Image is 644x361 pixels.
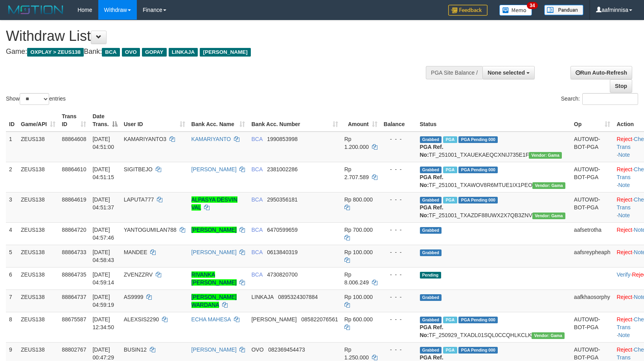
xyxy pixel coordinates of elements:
[384,315,414,323] div: - - -
[344,227,373,233] span: Rp 700.000
[571,192,614,222] td: AUTOWD-BOT-PGA
[488,70,525,76] span: None selected
[571,162,614,192] td: AUTOWD-BOT-PGA
[251,271,262,278] span: BCA
[571,245,614,267] td: aafsreypheaph
[18,222,59,245] td: ZEUS138
[191,346,237,353] a: [PERSON_NAME]
[570,66,632,79] a: Run Auto-Refresh
[62,316,86,323] span: 88675587
[92,136,114,150] span: [DATE] 04:51:00
[381,109,417,132] th: Balance
[341,109,381,132] th: Amount: activate to sort column ascending
[92,249,114,263] span: [DATE] 04:58:43
[6,132,18,162] td: 1
[62,294,86,300] span: 88864737
[27,48,84,57] span: OXPLAY > ZEUS138
[191,249,237,255] a: [PERSON_NAME]
[251,294,273,300] span: LINKAJA
[571,222,614,245] td: aafsetrotha
[124,346,147,353] span: BUSIN12
[420,272,441,279] span: Pending
[482,66,535,79] button: None selected
[499,5,532,16] img: Button%20Memo.svg
[6,290,18,312] td: 7
[251,166,262,172] span: BCA
[18,290,59,312] td: ZEUS138
[6,162,18,192] td: 2
[458,317,498,323] span: PGA Pending
[124,249,147,255] span: MANDEE
[420,347,442,354] span: Grabbed
[384,346,414,354] div: - - -
[384,226,414,234] div: - - -
[62,346,86,353] span: 88802767
[443,197,457,203] span: Marked by aaftanly
[344,196,373,203] span: Rp 800.000
[527,2,537,9] span: 34
[6,245,18,267] td: 5
[384,293,414,301] div: - - -
[59,109,89,132] th: Trans ID: activate to sort column ascending
[384,271,414,279] div: - - -
[344,136,369,150] span: Rp 1.200.000
[344,249,373,255] span: Rp 100.000
[268,346,305,353] span: Copy 082369454473 to clipboard
[344,346,369,361] span: Rp 1.250.000
[267,249,298,255] span: Copy 0613840319 to clipboard
[344,316,373,323] span: Rp 600.000
[122,48,140,57] span: OVO
[124,196,154,203] span: LAPUTA777
[6,93,66,105] label: Show entries
[417,162,571,192] td: TF_251001_TXAWOV8R6MTUE1IX1PEO
[616,294,632,300] a: Reject
[443,136,457,143] span: Marked by aaftanly
[18,132,59,162] td: ZEUS138
[142,48,167,57] span: GOPAY
[62,271,86,278] span: 88864735
[458,167,498,173] span: PGA Pending
[6,312,18,342] td: 8
[18,162,59,192] td: ZEUS138
[92,294,114,308] span: [DATE] 04:59:19
[267,136,298,142] span: Copy 1990853998 to clipboard
[616,271,630,278] a: Verify
[18,312,59,342] td: ZEUS138
[417,312,571,342] td: TF_250929_TXADL01SQL0CCQHLKCLK
[571,312,614,342] td: AUTOWD-BOT-PGA
[191,316,231,323] a: ECHA MAHESA
[384,165,414,173] div: - - -
[191,227,237,233] a: [PERSON_NAME]
[344,294,373,300] span: Rp 100.000
[89,109,120,132] th: Date Trans.: activate to sort column descending
[6,28,421,44] h1: Withdraw List
[92,166,114,180] span: [DATE] 04:51:15
[618,212,630,218] a: Note
[92,196,114,211] span: [DATE] 04:51:37
[191,136,231,142] a: KAMARIYANTO
[188,109,248,132] th: Bank Acc. Name: activate to sort column ascending
[616,316,632,323] a: Reject
[124,271,153,278] span: ZVENZZRV
[267,166,298,172] span: Copy 2381002286 to clipboard
[420,324,443,338] b: PGA Ref. No:
[420,227,442,234] span: Grabbed
[62,249,86,255] span: 88864733
[6,267,18,290] td: 6
[417,132,571,162] td: TF_251001_TXAUEKAEQCXNIJ735E1F
[443,347,457,354] span: Marked by aafsreyleap
[92,316,114,330] span: [DATE] 12:34:50
[251,249,262,255] span: BCA
[191,166,237,172] a: [PERSON_NAME]
[561,93,638,105] label: Search:
[278,294,318,300] span: Copy 0895324307884 to clipboard
[420,294,442,301] span: Grabbed
[102,48,120,57] span: BCA
[616,136,632,142] a: Reject
[191,294,237,308] a: [PERSON_NAME] WARDANA
[191,196,237,211] a: ALPASYA DESVIN VAL
[18,109,59,132] th: Game/API: activate to sort column ascending
[92,271,114,286] span: [DATE] 04:59:14
[344,271,369,286] span: Rp 8.006.249
[616,227,632,233] a: Reject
